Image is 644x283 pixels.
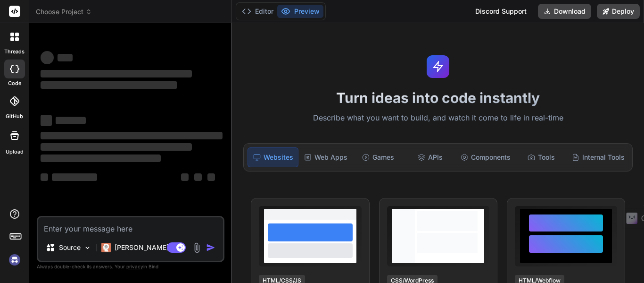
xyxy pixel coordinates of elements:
[56,117,86,124] span: ‌
[52,173,97,181] span: ‌
[37,262,224,271] p: Always double-check its answers. Your in Bind
[6,148,24,156] label: Upload
[300,147,351,167] div: Web Apps
[36,7,92,17] span: Choose Project
[4,48,25,56] label: threads
[101,243,111,252] img: Claude 4 Sonnet
[538,4,591,19] button: Download
[41,81,177,89] span: ‌
[59,243,81,252] p: Source
[207,173,215,181] span: ‌
[238,5,277,18] button: Editor
[194,173,202,181] span: ‌
[516,147,566,167] div: Tools
[41,143,192,151] span: ‌
[181,173,189,181] span: ‌
[470,4,532,19] div: Discord Support
[7,252,23,268] img: signin
[115,243,185,252] p: [PERSON_NAME] 4 S..
[597,4,640,19] button: Deploy
[457,147,514,167] div: Components
[41,154,161,162] span: ‌
[277,5,323,18] button: Preview
[353,147,403,167] div: Games
[41,51,54,64] span: ‌
[248,147,298,167] div: Websites
[126,264,143,269] span: privacy
[206,243,215,252] img: icon
[405,147,455,167] div: APIs
[41,132,223,139] span: ‌
[41,115,52,126] span: ‌
[83,244,91,252] img: Pick Models
[238,89,638,106] h1: Turn ideas into code instantly
[568,147,628,167] div: Internal Tools
[6,112,23,120] label: GitHub
[238,112,638,124] p: Describe what you want to build, and watch it come to life in real-time
[58,54,73,61] span: ‌
[191,242,202,253] img: attachment
[41,70,192,77] span: ‌
[41,173,48,181] span: ‌
[8,79,21,87] label: code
